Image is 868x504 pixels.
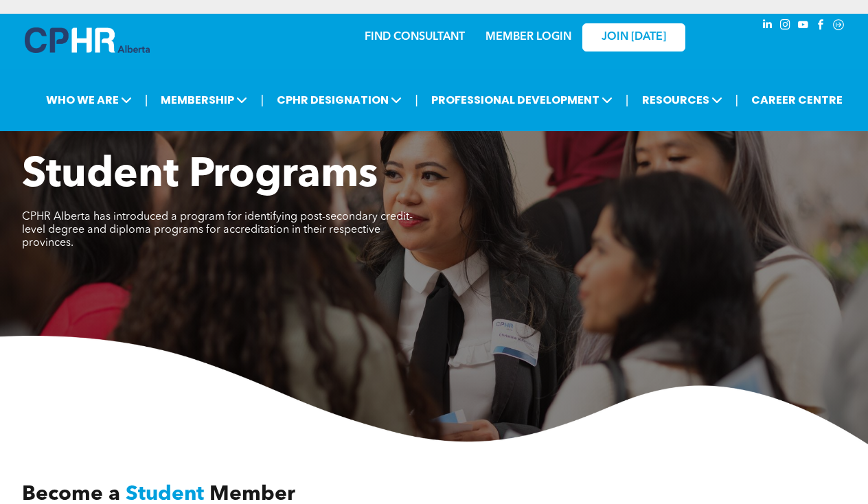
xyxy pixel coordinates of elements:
[638,87,727,113] span: RESOURCES
[22,155,378,196] span: Student Programs
[747,87,847,113] a: CAREER CENTRE
[273,87,406,113] span: CPHR DESIGNATION
[831,17,846,36] a: Social network
[157,87,251,113] span: MEMBERSHIP
[22,211,413,249] span: CPHR Alberta has introduced a program for identifying post-secondary credit-level degree and dipl...
[735,86,739,114] li: |
[427,87,617,113] span: PROFESSIONAL DEVELOPMENT
[759,17,775,36] a: linkedin
[626,86,629,114] li: |
[813,17,828,36] a: facebook
[582,23,685,51] a: JOIN [DATE]
[602,31,666,44] span: JOIN [DATE]
[365,32,465,43] a: FIND CONSULTANT
[415,86,418,114] li: |
[777,17,792,36] a: instagram
[795,17,810,36] a: youtube
[260,86,264,114] li: |
[25,27,150,53] img: A blue and white logo for cp alberta
[486,32,571,43] a: MEMBER LOGIN
[42,87,136,113] span: WHO WE ARE
[145,86,148,114] li: |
